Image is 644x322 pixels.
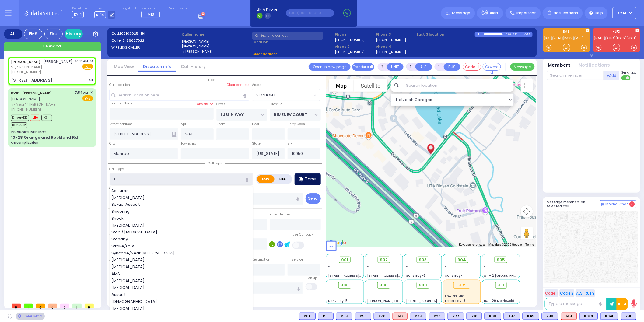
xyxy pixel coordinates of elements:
[621,313,636,320] div: BLS
[484,289,486,294] span: -
[484,273,529,278] span: AT - 2 [GEOGRAPHIC_DATA]
[553,36,563,40] a: K341
[484,264,486,269] span: -
[109,64,138,69] a: Map View
[374,313,390,320] div: K38
[376,44,415,49] span: Phone 4
[521,227,533,240] button: Drag Pegman onto the map to open Street View
[542,313,558,320] div: BLS
[256,92,275,98] span: SECTION 1
[110,82,130,87] label: Call Location
[367,269,369,273] span: -
[627,36,636,40] a: FD31
[85,65,91,69] u: EMS
[257,7,277,12] span: BRIA Phone
[36,304,45,308] span: 0
[367,289,369,294] span: -
[111,38,180,43] label: Caller:
[387,63,404,71] button: UNIT
[111,236,130,242] span: Standby
[111,229,159,235] span: Stab / [MEDICAL_DATA]
[523,313,539,320] div: BLS
[406,294,408,299] span: -
[617,298,628,310] button: 10-4
[504,313,520,320] div: K37
[513,31,518,38] div: 0:18
[621,313,636,320] div: K31
[182,49,250,54] label: ר' [PERSON_NAME]
[252,141,261,146] label: State
[618,10,627,16] span: KY14
[335,37,365,42] label: [PHONE_NUMBER]
[288,141,292,146] label: ZIP
[563,36,574,40] a: K329
[4,29,22,39] div: All
[352,63,374,71] button: Transfer call
[579,313,598,320] div: K329
[120,31,145,36] span: [08102025_19]
[606,202,628,206] span: Internal Chat
[327,239,348,247] a: Open this area in Google Maps (opens a new window)
[355,313,371,320] div: K58
[406,273,426,278] span: Sanz Bay-6
[328,273,386,278] span: [STREET_ADDRESS][PERSON_NAME]
[497,257,505,263] span: 905
[111,278,147,284] span: [MEDICAL_DATA]
[498,282,504,288] span: 913
[24,29,42,39] div: EMS
[444,63,460,71] button: BUS
[561,313,577,320] div: M13
[406,264,408,269] span: -
[548,62,571,69] button: Members
[12,304,21,308] span: 0
[252,82,261,87] label: Areas
[11,102,73,107] span: ר' בערל - ר' [PERSON_NAME]
[169,7,191,10] label: Fire units on call
[270,212,290,217] label: P Last Name
[483,63,501,71] button: Covered
[490,10,499,16] span: Alert
[110,141,116,146] label: City
[60,304,69,308] span: 0
[542,313,558,320] div: K30
[446,11,450,15] img: message.svg
[600,313,618,320] div: K341
[380,282,388,288] span: 908
[72,11,84,18] span: KY14
[576,289,595,297] button: ALS-Rush
[111,188,131,194] span: Seizures
[417,32,475,37] label: Last 3 location
[292,232,313,237] label: Use Callback
[484,269,486,273] span: -
[510,63,535,71] button: Message
[329,79,354,92] button: Show street map
[286,9,334,17] input: (000)000-00000
[341,282,349,288] span: 906
[448,313,464,320] div: K77
[579,313,598,320] div: BLS
[44,29,63,39] div: Fire
[376,32,415,37] span: Phone 3
[305,176,316,182] p: Tone
[141,7,162,10] label: Medic on call
[410,313,426,320] div: BLS
[252,32,323,40] input: Search a contact
[181,141,196,146] label: Township
[341,257,348,263] span: 901
[521,205,533,218] button: Map camera controls
[419,257,427,263] span: 903
[110,167,124,172] label: Call Type
[367,273,425,278] span: [STREET_ADDRESS][PERSON_NAME]
[111,250,177,256] span: Syncope/Near [MEDICAL_DATA]
[111,257,147,263] span: [MEDICAL_DATA]
[415,63,432,71] button: ALS
[42,43,63,49] span: + New call
[75,59,88,64] span: 10:13 AM
[516,10,536,16] span: Important
[11,122,27,128] span: BUS-912
[216,102,227,107] label: Cross 1
[335,50,365,54] label: [PHONE_NUMBER]
[85,304,94,308] span: 0
[306,276,317,281] label: Pick up
[176,64,210,69] a: Call History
